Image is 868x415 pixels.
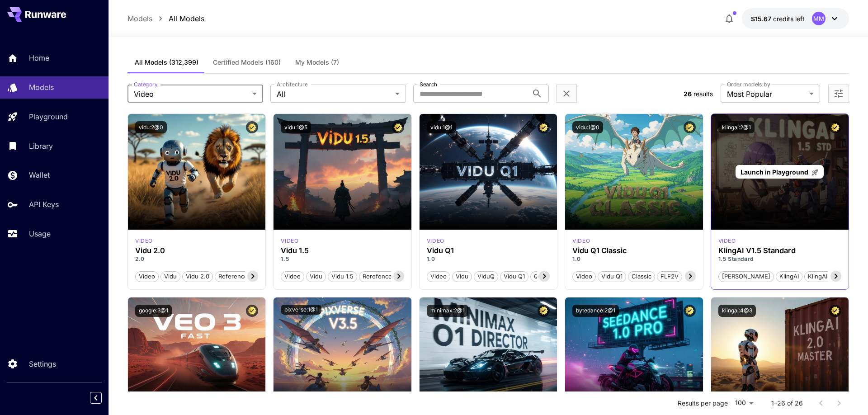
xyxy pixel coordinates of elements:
[500,270,528,282] button: Vidu Q1
[531,272,544,281] span: Q1
[805,272,844,281] span: KlingAI v1.5
[776,272,802,281] span: KlingAI
[277,80,307,88] label: Architecture
[718,246,841,255] h3: KlingAI V1.5 Standard
[135,246,258,255] h3: Vidu 2.0
[281,246,404,255] h3: Vidu 1.5
[135,121,167,133] button: vidu:2@0
[751,15,773,23] span: $15.67
[736,165,824,179] a: Launch in Playground
[598,270,626,282] button: Vidu Q1
[628,272,655,281] span: Classic
[718,305,756,317] button: klingai:4@3
[215,272,251,281] span: Reference
[693,90,713,98] span: results
[134,80,158,88] label: Category
[572,237,590,245] p: video
[29,170,50,180] p: Wallet
[427,272,450,281] span: Video
[474,272,498,281] span: ViduQ
[183,272,212,281] span: Vidu 2.0
[598,272,626,281] span: Vidu Q1
[135,58,198,66] span: All Models (312,399)
[572,246,695,255] h3: Vidu Q1 Classic
[427,237,444,245] p: video
[29,228,51,239] p: Usage
[281,121,311,133] button: vidu:1@5
[213,58,281,66] span: Certified Models (160)
[773,15,805,23] span: credits left
[281,255,404,263] p: 1.5
[829,121,841,133] button: Certified Model – Vetted for best performance and includes a commercial license.
[161,272,180,281] span: Vidu
[29,111,68,122] p: Playground
[277,89,392,99] span: All
[29,82,54,93] p: Models
[538,305,550,317] button: Certified Model – Vetted for best performance and includes a commercial license.
[427,305,468,317] button: minimax:2@1
[135,255,258,263] p: 2.0
[684,90,692,98] span: 26
[452,270,472,282] button: Vidu
[160,270,180,282] button: Vidu
[134,89,249,99] span: Video
[474,270,498,282] button: ViduQ
[29,141,53,151] p: Library
[29,199,59,210] p: API Keys
[427,237,444,245] div: vidu_q1
[90,392,102,404] button: Collapse sidebar
[127,13,152,24] a: Models
[135,305,172,317] button: google:3@1
[427,255,550,263] p: 1.0
[530,270,544,282] button: Q1
[281,272,304,281] span: Video
[561,88,572,99] button: Clear filters (1)
[392,121,404,133] button: Certified Model – Vetted for best performance and includes a commercial license.
[684,121,696,133] button: Certified Model – Vetted for best performance and includes a commercial license.
[812,12,826,25] div: MM
[427,121,456,133] button: vidu:1@1
[127,13,204,24] nav: breadcrumb
[572,255,695,263] p: 1.0
[776,270,802,282] button: KlingAI
[281,270,304,282] button: Video
[751,14,805,24] div: $15.6653
[727,89,806,99] span: Most Popular
[572,270,596,282] button: Video
[657,272,682,281] span: FLF2V
[246,305,258,317] button: Certified Model – Vetted for best performance and includes a commercial license.
[97,390,108,406] div: Collapse sidebar
[829,305,841,317] button: Certified Model – Vetted for best performance and includes a commercial license.
[572,237,590,245] div: vidu_q1_classic
[833,88,844,99] button: Open more filters
[718,270,774,282] button: [PERSON_NAME]
[135,270,159,282] button: Video
[295,58,339,66] span: My Models (7)
[169,13,204,24] a: All Models
[182,270,213,282] button: Vidu 2.0
[281,237,298,245] p: video
[215,270,251,282] button: Reference
[281,305,321,315] button: pixverse:1@1
[328,272,357,281] span: Vidu 1.5
[420,80,437,88] label: Search
[307,272,325,281] span: Vidu
[500,272,528,281] span: Vidu Q1
[628,270,655,282] button: Classic
[29,52,49,63] p: Home
[29,358,56,369] p: Settings
[572,305,619,317] button: bytedance:2@1
[246,121,258,133] button: Certified Model – Vetted for best performance and includes a commercial license.
[453,272,472,281] span: Vidu
[427,246,550,255] h3: Vidu Q1
[328,270,357,282] button: Vidu 1.5
[573,272,595,281] span: Video
[742,8,849,29] button: $15.6653MM
[718,237,736,245] p: video
[657,270,682,282] button: FLF2V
